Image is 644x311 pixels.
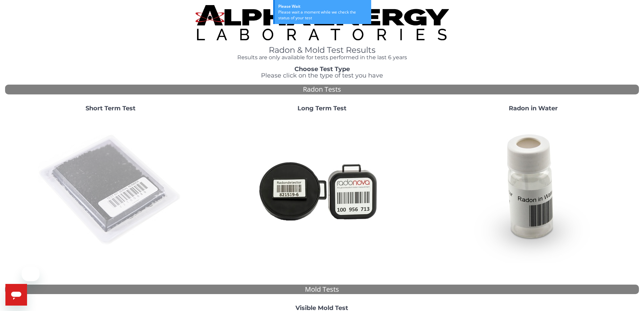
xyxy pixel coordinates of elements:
span: Please click on the type of test you have [261,72,383,79]
img: Radtrak2vsRadtrak3.jpg [249,117,395,263]
img: RadoninWater.jpg [460,117,606,263]
iframe: Button to launch messaging window [5,284,27,306]
strong: Long Term Test [297,105,347,112]
div: Please wait a moment while we check the status of your test [278,9,368,21]
div: Please Wait [278,3,368,9]
h1: Radon & Mold Test Results [195,46,449,54]
strong: Short Term Test [86,105,136,112]
h4: Results are only available for tests performed in the last 6 years [195,54,449,61]
div: Mold Tests [5,285,639,294]
strong: Radon in Water [509,105,558,112]
img: TightCrop.jpg [195,5,449,40]
div: Radon Tests [5,85,639,94]
iframe: Message from company [22,266,40,281]
strong: Choose Test Type [294,65,350,73]
img: ShortTerm.jpg [38,117,183,263]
